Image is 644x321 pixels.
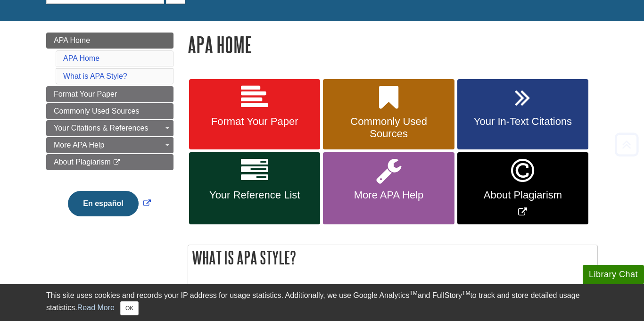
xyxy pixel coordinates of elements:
a: Commonly Used Sources [46,103,173,119]
a: Your In-Text Citations [457,79,588,150]
sup: TM [462,290,470,296]
button: Close [120,301,139,315]
div: This site uses cookies and records your IP address for usage statistics. Additionally, we use Goo... [46,290,598,315]
span: Commonly Used Sources [330,115,447,140]
button: En español [68,191,138,216]
a: What is APA Style? [63,72,127,80]
h1: APA Home [188,33,598,57]
a: Link opens in new window [457,152,588,224]
a: Read More [77,304,115,312]
span: About Plagiarism [54,158,111,166]
span: About Plagiarism [464,189,581,201]
i: This link opens in a new window [113,159,121,165]
span: More APA Help [54,141,104,149]
a: Back to Top [611,138,642,151]
a: About Plagiarism [46,154,173,170]
span: More APA Help [330,189,447,201]
a: APA Home [46,33,173,49]
a: Your Citations & References [46,120,173,136]
span: Your Reference List [196,189,313,201]
a: Format Your Paper [189,79,320,150]
button: Library Chat [583,265,644,284]
div: Guide Page Menu [46,33,173,232]
span: Your Citations & References [54,124,148,132]
a: APA Home [63,54,99,62]
span: Format Your Paper [196,115,313,128]
a: Your Reference List [189,152,320,224]
span: Commonly Used Sources [54,107,139,115]
a: Commonly Used Sources [323,79,454,150]
a: Format Your Paper [46,86,173,102]
a: More APA Help [323,152,454,224]
span: APA Home [54,36,90,44]
a: Link opens in new window [66,199,153,207]
h2: What is APA Style? [188,245,597,270]
a: More APA Help [46,137,173,153]
span: Format Your Paper [54,90,117,98]
span: Your In-Text Citations [464,115,581,128]
sup: TM [409,290,417,296]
